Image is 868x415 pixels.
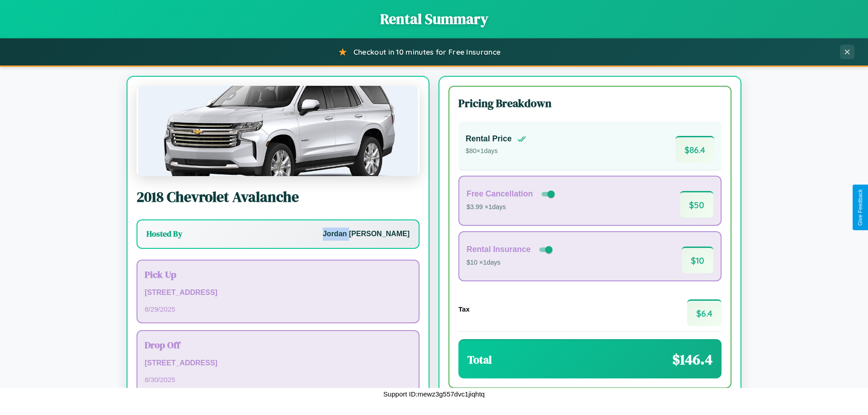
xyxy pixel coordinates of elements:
[145,268,411,281] h3: Pick Up
[458,96,722,111] h3: Pricing Breakdown
[857,189,863,226] div: Give Feedback
[137,86,420,176] img: Chevrolet Avalanche
[145,303,411,315] p: 8 / 29 / 2025
[675,136,714,163] span: $ 86.4
[682,247,713,273] span: $ 10
[687,299,722,326] span: $ 6.4
[467,257,554,269] p: $10 × 1 days
[137,187,420,207] h2: 2018 Chevrolet Avalanche
[383,388,485,400] p: Support ID: mewz3g557dvc1jiqhtq
[146,228,182,239] h3: Hosted By
[145,338,411,351] h3: Drop Off
[467,352,492,367] h3: Total
[672,350,712,369] span: $ 146.4
[9,9,859,29] h1: Rental Summary
[458,305,470,313] h4: Tax
[145,286,411,299] p: [STREET_ADDRESS]
[467,201,557,213] p: $3.99 × 1 days
[354,47,500,56] span: Checkout in 10 minutes for Free Insurance
[323,228,410,241] p: Jordan [PERSON_NAME]
[467,245,531,254] h4: Rental Insurance
[466,145,526,157] p: $ 80 × 1 days
[145,373,411,386] p: 8 / 30 / 2025
[466,134,512,144] h4: Rental Price
[145,357,411,370] p: [STREET_ADDRESS]
[680,191,713,218] span: $ 50
[467,189,533,199] h4: Free Cancellation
